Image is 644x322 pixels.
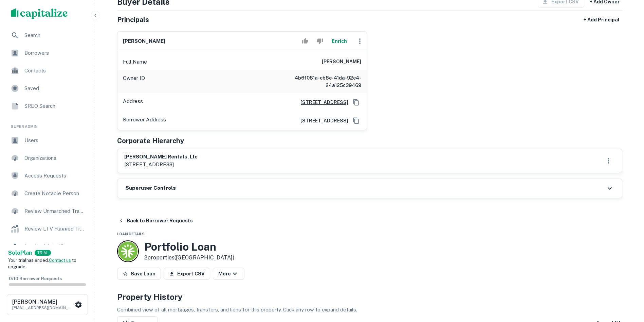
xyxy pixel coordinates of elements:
[5,185,89,202] a: Create Notable Person
[117,268,161,280] button: Save Loan
[24,189,85,198] span: Create Notable Person
[24,67,85,75] span: Contacts
[124,160,198,169] p: [STREET_ADDRESS]
[5,80,89,97] a: Saved
[5,168,89,184] a: Access Requests
[8,249,32,257] a: SoloPlan
[5,132,89,149] a: Users
[5,150,89,166] a: Organizations
[8,250,32,256] strong: Solo Plan
[123,116,166,126] p: Borrower Address
[351,116,361,126] button: Copy Address
[5,63,89,79] a: Contacts
[24,172,85,180] span: Access Requests
[12,305,73,311] p: [EMAIL_ADDRESS][DOMAIN_NAME]
[5,27,89,44] a: Search
[164,268,210,280] button: Export CSV
[24,102,85,110] span: SREO Search
[24,225,85,233] span: Review LTV Flagged Transactions
[295,99,348,106] a: [STREET_ADDRESS]
[5,98,89,114] a: SREO Search
[5,203,89,219] a: Review Unmatched Transactions
[123,37,165,45] h6: [PERSON_NAME]
[314,34,326,48] button: Reject
[12,299,73,305] h6: [PERSON_NAME]
[24,136,85,145] span: Users
[116,215,196,227] button: Back to Borrower Requests
[24,84,85,92] span: Saved
[117,136,184,146] h5: Corporate Hierarchy
[322,58,361,66] h6: [PERSON_NAME]
[24,154,85,162] span: Organizations
[295,117,348,124] a: [STREET_ADDRESS]
[24,31,85,39] span: Search
[11,8,68,19] img: capitalize-logo.png
[329,34,350,48] button: Enrich
[123,58,147,66] p: Full Name
[299,34,311,48] button: Accept
[123,74,145,89] p: Owner ID
[9,276,62,281] span: 0 / 10 Borrower Requests
[144,254,234,262] p: 2 properties ([GEOGRAPHIC_DATA])
[351,97,361,107] button: Copy Address
[7,294,88,315] button: [PERSON_NAME][EMAIL_ADDRESS][DOMAIN_NAME]
[126,184,176,192] h6: Superuser Controls
[581,14,622,26] button: + Add Principal
[123,97,143,107] p: Address
[117,15,149,25] h5: Principals
[8,258,76,270] span: Your trial has ended. to upgrade.
[5,45,89,61] a: Borrowers
[35,250,51,256] div: TRIAL
[5,221,89,237] a: Review LTV Flagged Transactions
[117,291,622,303] h4: Property History
[5,238,89,255] a: Lender Admin View
[49,258,71,263] a: Contact us
[24,242,85,251] span: Lender Admin View
[280,74,361,89] h6: 4b6f081a-eb8e-41da-92e4-24a125c39469
[5,116,89,132] li: Super Admin
[144,240,234,253] h3: Portfolio Loan
[24,49,85,57] span: Borrowers
[213,268,244,280] button: More
[610,268,644,300] iframe: Chat Widget
[117,306,622,314] p: Combined view of all mortgages, transfers, and liens for this property. Click any row to expand d...
[24,207,85,215] span: Review Unmatched Transactions
[117,232,145,236] span: Loan Details
[124,153,198,161] h6: [PERSON_NAME] rentals, llc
